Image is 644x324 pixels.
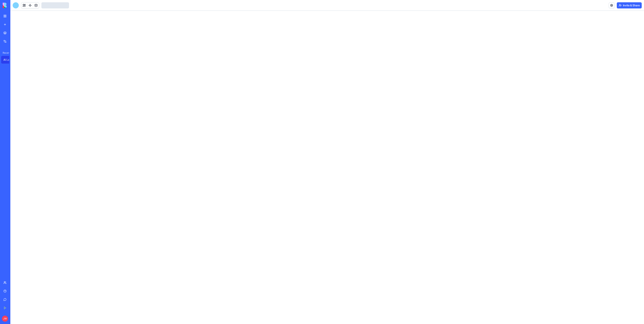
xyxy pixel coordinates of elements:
[617,2,642,8] button: Invite & Share
[1,56,16,64] a: AI Logo Generator
[1,51,9,54] span: Recent
[3,3,26,8] img: logo
[2,316,8,322] span: JW
[3,58,14,62] div: AI Logo Generator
